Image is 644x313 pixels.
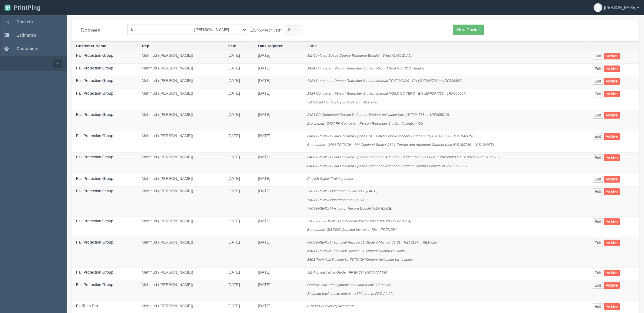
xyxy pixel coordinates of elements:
td: [DATE] [223,187,254,217]
td: Mehmud ([PERSON_NAME]) [137,110,223,131]
i: Box Labels (2424 FP Competent Person Refresher Student Activation Kits) [307,121,425,125]
a: Edit [593,53,603,59]
td: Mehmud ([PERSON_NAME]) [137,187,223,217]
td: Mehmud ([PERSON_NAME]) [137,76,223,89]
a: Edit [593,282,603,289]
th: Jobs [303,41,588,51]
a: Archive [604,53,620,59]
a: Edit [593,133,603,140]
a: Fall Protection Group [76,91,113,96]
td: [DATE] [223,237,254,268]
i: 7603 FRENCH Instructor Manual V1.0 [307,198,367,202]
a: Edit [593,66,603,72]
td: [DATE] [223,89,254,110]
i: 6480 FRENCH - 3M Confined Space Entrant and Attendant Student Manuals VG2.1 20250228 (1CS100726 -... [307,155,500,159]
td: [DATE] [254,63,303,76]
a: FallTech Pro [76,304,98,308]
td: [DATE] [254,153,303,174]
td: [DATE] [223,216,254,237]
td: [DATE] [254,174,303,187]
i: Shipping back books and extra 3M pens to FPG Airdrie [307,291,393,295]
a: Edit [593,78,603,85]
a: Fall Protection Group [76,219,113,223]
h4: Dockets [81,28,118,34]
td: [DATE] [223,76,254,89]
a: Edit [593,218,603,225]
a: Archive [604,270,620,276]
td: Mehmud ([PERSON_NAME]) [137,63,223,76]
td: [DATE] [223,153,254,174]
a: Fall Protection Group [76,270,113,274]
a: Edit [593,270,603,276]
input: Show Archived? [250,28,254,32]
input: Customer Name [127,25,188,35]
i: 1424 Competent Person Refresher Student Manual VG2.0 COVERS - EN (1RF004763 - 1RF006887) [307,91,466,95]
a: Archive [604,133,620,140]
a: Edit [593,112,603,119]
a: Fall Protection Group [76,112,113,117]
i: 3M Wallet Cards EN (for 2424 and 3438 kits) [307,100,377,104]
i: 1424 Competent Person Refresher Student Record Booklets V2.0 - English [307,66,425,70]
a: Fall Protection Group [76,240,113,244]
td: [DATE] [254,280,303,301]
td: Mehmud ([PERSON_NAME]) [137,174,223,187]
td: [DATE] [223,63,254,76]
a: Date [227,44,236,48]
a: Fall Protection Group [76,189,113,193]
a: Fall Protection Group [76,155,113,159]
a: Edit [593,176,603,183]
a: Customer Name [76,44,106,48]
td: [DATE] [254,268,303,280]
a: Archive [604,112,620,119]
a: Rep [142,44,149,48]
td: [DATE] [254,131,303,153]
a: Archive [604,176,620,183]
a: New Docket [453,25,483,35]
i: 3603 Technical Rescue L1 FRENCH Student Activation Kit - Labels [307,257,413,261]
a: Fall Protection Group [76,66,113,70]
input: Search [285,25,303,34]
i: 3480 FRENCH - 3M Confined Space CSL1 Entrant and Attendant Student Kits(1CS100726 - 1CS100975) [307,134,473,138]
td: [DATE] [254,216,303,237]
i: 6603 FRENCH Technical Rescue L1 Student Manual V1.01 - RE10127 – RE10626 [307,240,437,244]
td: Mehmud ([PERSON_NAME]) [137,268,223,280]
td: Mehmud ([PERSON_NAME]) [137,51,223,64]
td: [DATE] [223,51,254,64]
i: 3M Confined Space Course Resource Booklet - West (CANADIAN) [307,53,412,57]
td: [DATE] [254,237,303,268]
i: 3M - 7603 FRENCH Certified Instructor Kits (1231285 to 1231294) [307,219,411,223]
i: Remove coil, add synthetic tabs and recoil (79 books) [307,283,391,287]
a: Fall Protection Group [76,282,113,287]
td: Mehmud ([PERSON_NAME]) [137,237,223,268]
td: [DATE] [223,174,254,187]
a: Date required [258,44,284,48]
i: Box Labels - 3480 FRENCH - 3M Confined Space CSL1 Entrant and Attendant Student Kits(1CS100726 - ... [307,143,494,146]
td: [DATE] [223,268,254,280]
td: Mehmud ([PERSON_NAME]) [137,89,223,110]
i: 6603 FRENCH Technical Rescue L1 Student Record Booklets [307,249,405,253]
label: Show Archived? [250,26,282,33]
span: Dockets [16,19,33,24]
a: Edit [593,240,603,246]
img: logo-3e63b451c926e2ac314895c53de4908e5d424f24456219fb08d385ab2e579770.png [5,5,11,11]
a: Edit [593,303,603,310]
i: Box Labels "3M 7603 Certified Instructor Kits - FRENCH" [307,227,397,231]
a: Edit [593,154,603,161]
td: Mehmud ([PERSON_NAME]) [137,216,223,237]
td: Mehmud ([PERSON_NAME]) [137,153,223,174]
i: 3M Administrative Guide - FRENCH VG3.0 [DATE] [307,270,387,274]
a: Fall Protection Group [76,78,113,83]
td: [DATE] [254,187,303,217]
span: Estimates [16,33,36,38]
a: Archive [604,91,620,97]
td: [DATE] [223,280,254,301]
i: 1424 Competent Person Refresher Student Manual TEXT VG2.0 - EN (1RF004763 to 1RF006887) [307,79,462,82]
i: 6480 FRENCH - 3M Confined Space Entrant and Attendant Student Record Booklets VG2.1 20250228 [307,164,468,168]
td: Mehmud ([PERSON_NAME]) [137,131,223,153]
td: [DATE] [223,110,254,131]
a: Archive [604,303,620,310]
td: Mehmud ([PERSON_NAME]) [137,280,223,301]
span: Customers [16,46,38,51]
a: Fall Protection Group [76,133,113,138]
i: 2424 FP Competent Person Refresher Student Activation Kits (1RF004763 to 1RF005012) [307,113,449,116]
